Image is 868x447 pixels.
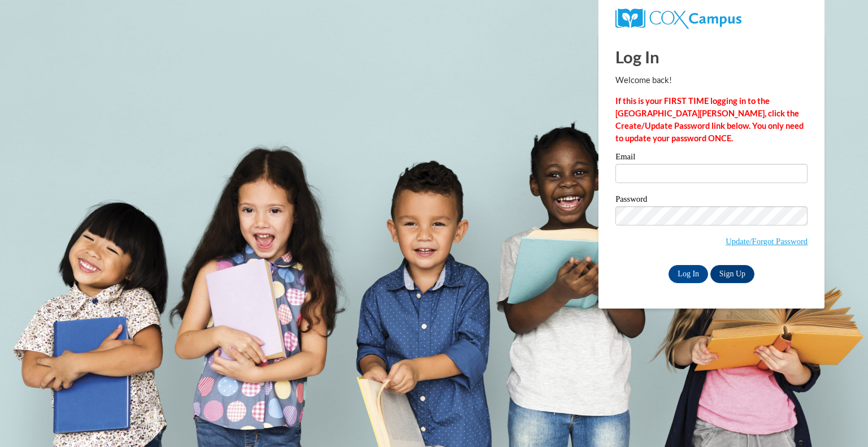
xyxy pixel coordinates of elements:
label: Password [615,195,808,206]
a: Sign Up [710,265,754,283]
input: Log In [669,265,708,283]
a: COX Campus [615,13,741,23]
a: Update/Forgot Password [726,237,808,246]
label: Email [615,153,808,164]
h1: Log In [615,45,808,68]
p: Welcome back! [615,74,808,86]
img: COX Campus [615,8,741,29]
strong: If this is your FIRST TIME logging in to the [GEOGRAPHIC_DATA][PERSON_NAME], click the Create/Upd... [615,96,804,143]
